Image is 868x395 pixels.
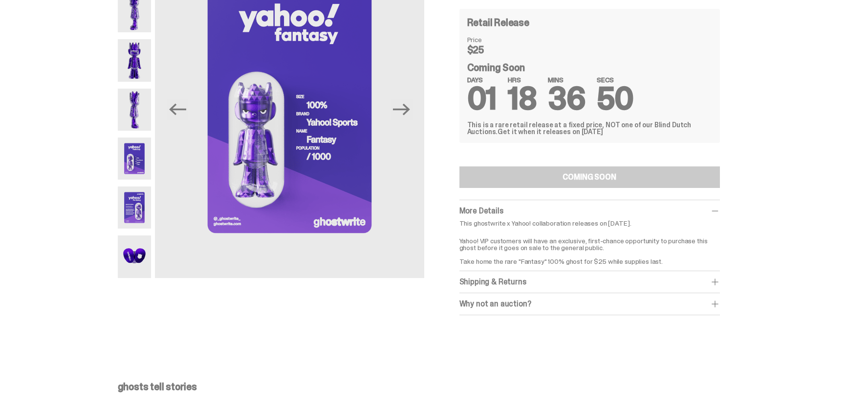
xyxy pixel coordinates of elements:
[467,76,497,83] span: DAYS
[118,138,152,180] img: Yahoo-HG---5.png
[498,127,603,136] span: Get it when it releases on [DATE]
[459,220,720,227] p: This ghostwrite x Yahoo! collaboration releases on [DATE].
[508,78,536,119] span: 18
[391,99,412,120] button: Next
[597,78,633,119] span: 50
[459,231,720,265] p: Yahoo! VIP customers will have an exclusive, first-chance opportunity to purchase this ghost befo...
[118,89,152,131] img: Yahoo-HG---4.png
[467,18,529,27] h4: Retail Release
[467,121,712,135] div: This is a rare retail release at a fixed price, NOT one of our Blind Dutch Auctions.
[459,206,503,216] span: More Details
[467,45,516,55] dd: $25
[508,76,536,83] span: HRS
[548,78,585,119] span: 36
[118,186,152,229] img: Yahoo-HG---6.png
[118,39,152,81] img: Yahoo-HG---3.png
[467,36,516,43] dt: Price
[459,277,720,287] div: Shipping & Returns
[118,382,743,392] p: ghosts tell stories
[467,63,712,110] div: Coming Soon
[167,99,188,120] button: Previous
[459,299,720,309] div: Why not an auction?
[563,173,616,181] div: COMING SOON
[118,235,152,278] img: Yahoo-HG---7.png
[467,78,497,119] span: 01
[548,76,585,83] span: MINS
[459,166,720,188] button: COMING SOON
[597,76,633,83] span: SECS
